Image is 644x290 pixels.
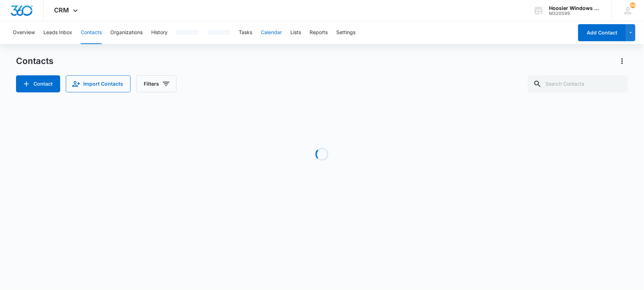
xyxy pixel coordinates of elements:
[66,75,131,92] button: Import Contacts
[630,2,636,8] div: notifications count
[630,2,636,8] span: 86
[43,21,72,44] button: Leads Inbox
[310,21,328,44] button: Reports
[239,21,252,44] button: Tasks
[136,75,176,92] button: Filters
[528,75,628,92] input: Search Contacts
[336,21,355,44] button: Settings
[151,21,168,44] button: History
[578,24,626,41] button: Add Contact
[16,75,60,92] button: Add Contact
[110,21,143,44] button: Organizations
[617,55,628,67] button: Actions
[261,21,282,44] button: Calendar
[54,6,69,14] span: CRM
[13,21,35,44] button: Overview
[549,11,601,16] div: account id
[290,21,301,44] button: Lists
[81,21,102,44] button: Contacts
[549,5,601,11] div: account name
[16,56,53,66] h1: Contacts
